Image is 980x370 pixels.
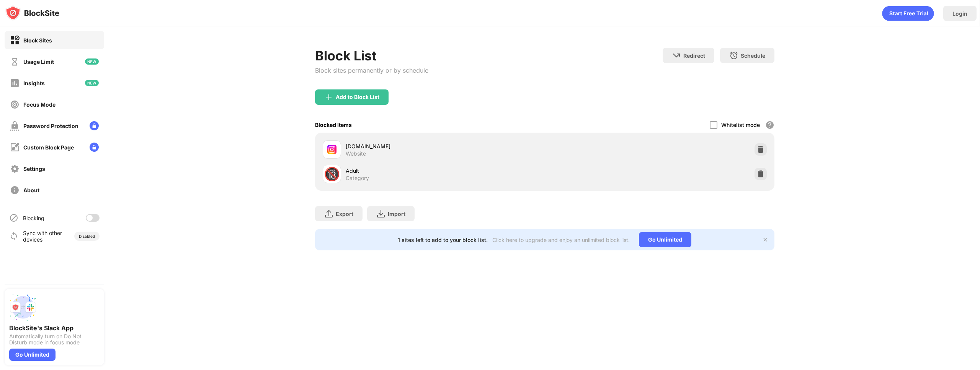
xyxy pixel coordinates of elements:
div: Password Protection [23,123,78,129]
img: sync-icon.svg [9,232,18,241]
div: Login [952,10,967,17]
img: lock-menu.svg [90,143,99,152]
div: Go Unlimited [9,349,56,361]
img: customize-block-page-off.svg [10,143,20,152]
img: lock-menu.svg [90,121,99,130]
div: Export [336,211,353,217]
div: Disabled [79,234,95,239]
div: Import [388,211,405,217]
div: Click here to upgrade and enjoy an unlimited block list. [492,237,630,243]
img: logo-blocksite.svg [5,5,59,21]
img: new-icon.svg [85,58,99,65]
div: Add to Block List [336,94,379,100]
img: push-slack.svg [9,294,37,321]
img: about-off.svg [10,185,20,195]
img: new-icon.svg [85,80,99,86]
div: animation [882,6,934,21]
div: Block Sites [23,37,52,44]
div: Block List [315,48,428,63]
div: Automatically turn on Do Not Disturb mode in focus mode [9,333,100,346]
div: 1 sites left to add to your block list. [398,237,488,243]
div: Blocking [23,215,44,221]
div: 🔞 [324,166,340,182]
img: time-usage-off.svg [10,57,20,67]
div: Schedule [741,52,765,59]
div: Focus Mode [23,101,56,108]
div: [DOMAIN_NAME] [346,142,545,150]
div: Block sites permanently or by schedule [315,67,428,74]
div: Go Unlimited [639,232,691,247]
img: password-protection-off.svg [10,121,20,131]
div: Adult [346,167,545,175]
img: favicons [327,145,336,154]
div: Category [346,175,369,182]
div: Insights [23,80,45,86]
div: Redirect [683,52,705,59]
div: About [23,187,39,193]
div: Blocked Items [315,122,352,128]
div: Usage Limit [23,58,54,65]
div: Custom Block Page [23,144,74,151]
img: focus-off.svg [10,100,20,109]
img: x-button.svg [762,237,768,243]
div: Settings [23,166,45,172]
div: Sync with other devices [23,230,62,243]
img: block-on.svg [10,36,20,45]
div: Whitelist mode [721,122,760,128]
div: BlockSite's Slack App [9,324,100,332]
img: settings-off.svg [10,164,20,174]
div: Website [346,150,366,157]
img: blocking-icon.svg [9,213,18,222]
img: insights-off.svg [10,78,20,88]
